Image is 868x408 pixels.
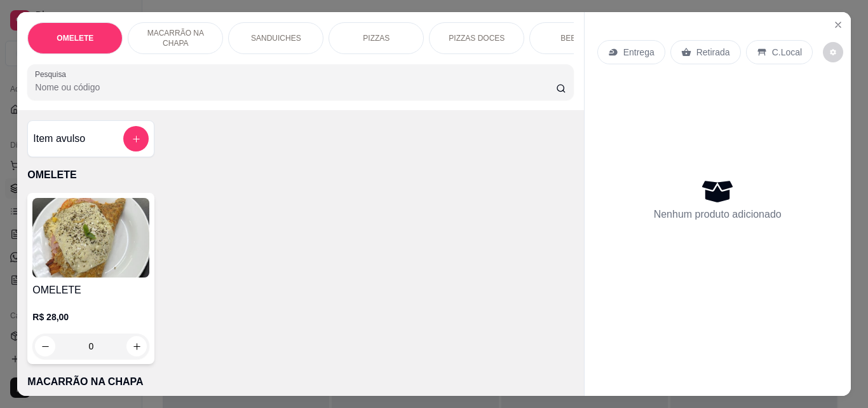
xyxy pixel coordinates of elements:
[32,283,149,298] h4: OMELETE
[560,33,593,43] p: BEBIDAS
[32,198,149,278] img: product-image
[823,42,843,62] button: decrease-product-quantity
[772,46,802,59] p: C.Local
[27,167,573,183] p: OMELETE
[828,15,848,35] button: Close
[35,81,556,94] input: Pesquisa
[654,207,782,222] p: Nenhum produto adicionado
[251,33,301,43] p: SANDUICHES
[35,69,71,80] label: Pesquisa
[363,33,390,43] p: PIZZAS
[32,311,149,323] p: R$ 28,00
[123,126,149,151] button: add-separate-item
[139,28,212,48] p: MACARRÃO NA CHAPA
[33,131,85,146] h4: Item avulso
[57,33,93,43] p: OMELETE
[27,374,573,390] p: MACARRÃO NA CHAPA
[696,46,730,59] p: Retirada
[449,33,505,43] p: PIZZAS DOCES
[623,46,654,59] p: Entrega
